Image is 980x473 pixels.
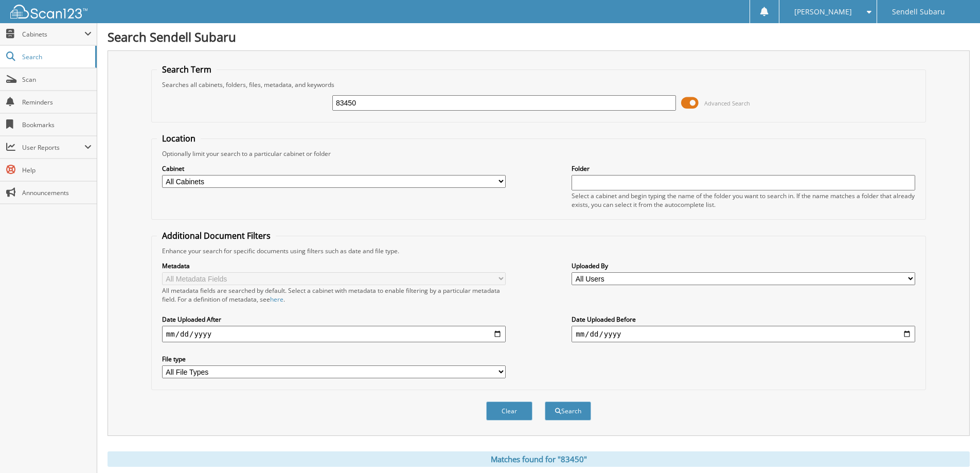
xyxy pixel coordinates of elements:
[157,64,217,75] legend: Search Term
[22,120,92,129] span: Bookmarks
[22,98,92,107] span: Reminders
[486,401,532,421] button: Clear
[162,261,506,270] label: Metadata
[162,326,506,342] input: start
[22,188,92,197] span: Announcements
[157,247,920,255] div: Enhance your search for specific documents using filters such as date and file type.
[108,28,970,45] h1: Search Sendell Subaru
[162,164,506,173] label: Cabinet
[162,286,506,304] div: All metadata fields are searched by default. Select a cabinet with metadata to enable filtering b...
[10,5,87,19] img: scan123-logo-white.svg
[22,143,84,152] span: User Reports
[22,166,92,174] span: Help
[794,9,852,15] span: [PERSON_NAME]
[572,191,915,209] div: Select a cabinet and begin typing the name of the folder you want to search in. If the name match...
[892,9,945,15] span: Sendell Subaru
[572,164,915,173] label: Folder
[572,326,915,342] input: end
[22,30,84,39] span: Cabinets
[162,315,506,324] label: Date Uploaded After
[157,149,920,158] div: Optionally limit your search to a particular cabinet or folder
[108,451,970,467] div: Matches found for "83450"
[572,261,915,270] label: Uploaded By
[22,75,92,84] span: Scan
[157,80,920,89] div: Searches all cabinets, folders, files, metadata, and keywords
[157,133,201,144] legend: Location
[545,401,591,421] button: Search
[162,355,506,363] label: File type
[157,230,276,241] legend: Additional Document Filters
[572,315,915,324] label: Date Uploaded Before
[704,99,750,107] span: Advanced Search
[270,295,283,304] a: here
[22,52,90,61] span: Search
